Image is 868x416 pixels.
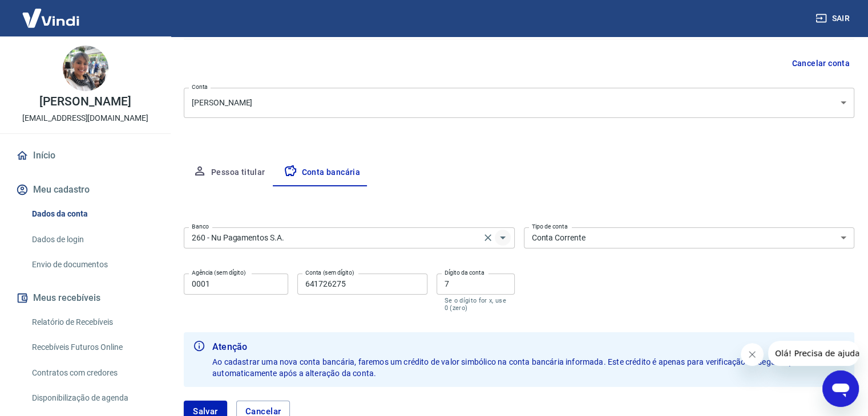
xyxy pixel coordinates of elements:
[192,222,209,231] label: Banco
[192,268,246,277] label: Agência (sem dígito)
[27,386,157,410] a: Disponibilização de agenda
[27,361,157,385] a: Contratos com credores
[495,230,511,246] button: Abrir
[305,268,354,277] label: Conta (sem dígito)
[39,96,131,108] p: [PERSON_NAME]
[7,8,96,17] span: Olá! Precisa de ajuda?
[768,341,859,366] iframe: Mensagem da empresa
[27,336,157,359] a: Recebíveis Futuros Online
[274,159,370,186] button: Conta bancária
[27,228,157,251] a: Dados de login
[63,46,108,91] img: 1e05de29-8778-4c5c-aed9-9184701ba8da.jpeg
[14,177,157,202] button: Meu cadastro
[813,8,854,29] button: Sair
[741,343,764,366] iframe: Fechar mensagem
[14,1,88,35] img: Vindi
[14,143,157,168] a: Início
[480,230,496,246] button: Clear
[184,88,854,118] div: [PERSON_NAME]
[212,340,845,354] b: Atenção
[27,253,157,276] a: Envio de documentos
[22,112,148,124] p: [EMAIL_ADDRESS][DOMAIN_NAME]
[822,370,859,407] iframe: Botão para abrir a janela de mensagens
[192,83,208,91] label: Conta
[445,297,507,312] p: Se o dígito for x, use 0 (zero)
[212,357,840,378] span: Ao cadastrar uma nova conta bancária, faremos um crédito de valor simbólico na conta bancária inf...
[14,286,157,311] button: Meus recebíveis
[787,53,854,74] button: Cancelar conta
[532,222,568,231] label: Tipo de conta
[27,202,157,226] a: Dados da conta
[184,159,274,186] button: Pessoa titular
[27,311,157,334] a: Relatório de Recebíveis
[445,268,485,277] label: Dígito da conta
